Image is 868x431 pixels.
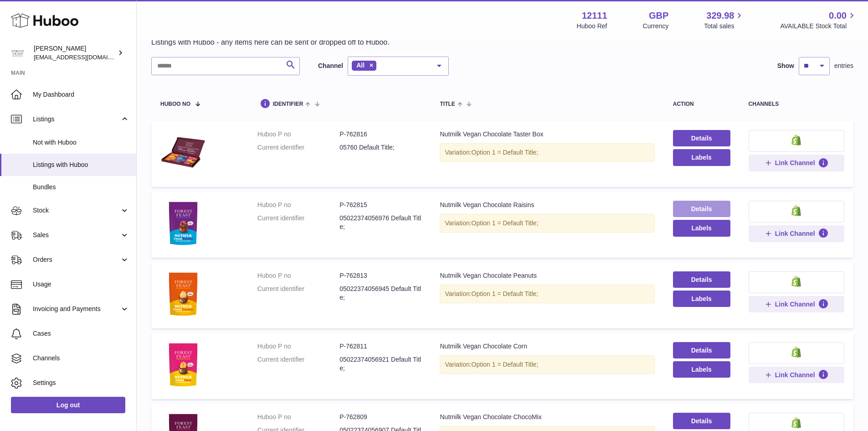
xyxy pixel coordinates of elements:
[775,371,815,379] span: Link Channel
[673,101,730,107] div: action
[339,130,421,139] dd: P-762816
[673,291,730,307] button: Labels
[472,219,539,227] span: Option 1 = Default Title;
[440,201,654,209] div: Nutmilk Vegan Chocolate Raisins
[318,62,343,70] label: Channel
[673,220,730,236] button: Labels
[339,413,421,421] dd: P-762809
[33,161,129,169] span: Listings with Huboo
[704,10,745,31] a: 329.98 Total sales
[775,300,815,308] span: Link Channel
[791,347,801,358] img: shopify-small.png
[33,329,129,338] span: Cases
[472,290,539,297] span: Option 1 = Default Title;
[33,90,129,99] span: My Dashboard
[257,214,339,231] dt: Current identifier
[33,280,129,289] span: Usage
[829,10,847,22] span: 0.00
[339,201,421,209] dd: P-762815
[33,206,120,215] span: Stock
[34,44,116,62] div: [PERSON_NAME]
[11,397,125,413] a: Log out
[706,10,734,22] span: 329.98
[160,271,206,317] img: Nutmilk Vegan Chocolate Peanuts
[577,22,607,31] div: Huboo Ref
[440,285,654,303] div: Variation:
[33,138,129,147] span: Not with Huboo
[257,201,339,209] dt: Huboo P no
[673,342,730,358] a: Details
[780,10,857,31] a: 0.00 AVAILABLE Stock Total
[440,355,654,374] div: Variation:
[749,101,844,107] div: channels
[257,355,339,373] dt: Current identifier
[33,379,129,387] span: Settings
[160,342,206,388] img: Nutmilk Vegan Chocolate Corn
[780,22,857,31] span: AVAILABLE Stock Total
[791,417,801,428] img: shopify-small.png
[160,101,190,107] span: Huboo no
[643,22,669,31] div: Currency
[440,143,654,162] div: Variation:
[749,155,844,171] button: Link Channel
[33,231,120,239] span: Sales
[777,62,794,70] label: Show
[775,229,815,238] span: Link Channel
[257,285,339,302] dt: Current identifier
[472,361,539,368] span: Option 1 = Default Title;
[791,135,801,145] img: shopify-small.png
[791,205,801,216] img: shopify-small.png
[339,271,421,280] dd: P-762813
[440,101,455,107] span: title
[257,130,339,139] dt: Huboo P no
[356,62,365,69] span: All
[440,271,654,280] div: Nutmilk Vegan Chocolate Peanuts
[257,271,339,280] dt: Huboo P no
[34,53,134,61] span: [EMAIL_ADDRESS][DOMAIN_NAME]
[339,143,421,152] dd: 05760 Default Title;
[257,413,339,421] dt: Huboo P no
[649,10,668,22] strong: GBP
[33,305,120,313] span: Invoicing and Payments
[749,367,844,383] button: Link Channel
[582,10,607,22] strong: 12111
[11,46,25,60] img: internalAdmin-12111@internal.huboo.com
[339,355,421,373] dd: 05022374056921 Default Title;
[339,214,421,231] dd: 05022374056976 Default Title;
[33,255,120,264] span: Orders
[673,201,730,217] a: Details
[775,159,815,167] span: Link Channel
[749,296,844,312] button: Link Channel
[673,130,730,146] a: Details
[440,214,654,233] div: Variation:
[273,101,303,107] span: identifier
[151,37,390,47] p: Listings with Huboo - any items here can be sent or dropped off to Huboo.
[673,149,730,166] button: Labels
[160,130,206,176] img: Nutmilk Vegan Chocolate Taster Box
[257,342,339,351] dt: Huboo P no
[791,276,801,287] img: shopify-small.png
[339,285,421,302] dd: 05022374056945 Default Title;
[749,225,844,242] button: Link Channel
[440,130,654,139] div: Nutmilk Vegan Chocolate Taster Box
[673,361,730,378] button: Labels
[33,115,120,124] span: Listings
[33,354,129,363] span: Channels
[472,149,539,156] span: Option 1 = Default Title;
[257,143,339,152] dt: Current identifier
[440,342,654,351] div: Nutmilk Vegan Chocolate Corn
[673,271,730,288] a: Details
[704,22,745,31] span: Total sales
[440,413,654,421] div: Nutmilk Vegan Chocolate ChocoMix
[339,342,421,351] dd: P-762811
[834,62,853,70] span: entries
[673,413,730,429] a: Details
[160,201,206,246] img: Nutmilk Vegan Chocolate Raisins
[33,183,129,192] span: Bundles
